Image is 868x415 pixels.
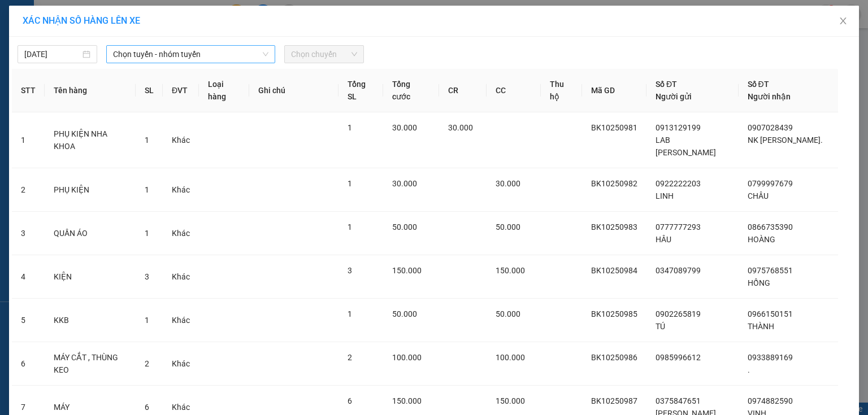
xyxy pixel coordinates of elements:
th: CR [439,69,487,112]
span: LINH [656,191,674,200]
span: CHÂU [748,191,769,200]
span: NK [PERSON_NAME]. [748,136,823,145]
th: Ghi chú [249,69,338,112]
span: 50.000 [496,309,520,318]
span: HOÀNG [748,235,775,244]
th: SL [136,69,163,112]
td: KKB [45,299,136,342]
td: Khác [163,255,199,299]
span: 100.000 [392,353,422,362]
span: LẠC SƠN [113,64,186,84]
span: Người nhận [748,92,791,101]
span: 0375847651 [656,396,701,405]
td: PHỤ KIỆN [45,168,136,212]
span: 0985996612 [656,353,701,362]
span: 0974882590 [748,396,793,405]
td: 2 [12,168,45,212]
span: 150.000 [392,396,422,405]
span: 0933889169 [748,353,793,362]
td: 3 [12,212,45,255]
span: LAB [PERSON_NAME] [656,136,716,157]
span: down [262,51,269,58]
span: 0913129199 [656,123,701,132]
div: NGA [97,35,187,49]
span: 50.000 [392,222,417,231]
div: Bách Khoa [10,10,89,23]
span: BK10250985 [591,309,637,318]
div: 0368954211 [97,49,187,64]
span: 0902265819 [656,309,701,318]
span: 30.000 [496,179,520,188]
span: 2 [348,353,352,362]
span: 0907028439 [748,123,793,132]
td: Khác [163,299,199,342]
span: close [839,16,848,25]
th: Tên hàng [45,69,136,112]
span: 0777777293 [656,222,701,231]
span: 0799997679 [748,179,793,188]
span: 0347089799 [656,266,701,275]
span: 1 [348,222,352,231]
span: 0922222203 [656,179,701,188]
span: 150.000 [496,396,525,405]
span: 0975768551 [748,266,793,275]
th: ĐVT [163,69,199,112]
div: [PERSON_NAME] [97,10,187,35]
span: BK10250987 [591,396,637,405]
span: 150.000 [496,266,525,275]
th: CC [487,69,541,112]
span: BK10250982 [591,179,637,188]
td: 6 [12,342,45,386]
th: Tổng SL [338,69,383,112]
span: 1 [145,185,149,194]
th: STT [12,69,45,112]
td: 5 [12,299,45,342]
span: Gửi: [10,11,27,23]
th: Loại hàng [199,69,249,112]
span: 6 [145,403,149,412]
div: 0908920462 [10,23,89,39]
td: Khác [163,112,199,168]
input: 12/10/2025 [24,48,80,60]
span: 1 [348,309,352,318]
span: Chọn tuyến - nhóm tuyến [113,46,268,63]
span: 1 [145,229,149,238]
th: Thu hộ [541,69,582,112]
span: Chọn chuyến [291,46,357,63]
span: TÚ [656,322,665,331]
span: HỒNG [748,278,770,287]
span: 1 [145,136,149,145]
th: Mã GD [582,69,646,112]
span: 0866735390 [748,222,793,231]
span: 2 [145,359,149,368]
span: Số ĐT [656,80,677,89]
span: 150.000 [392,266,422,275]
span: DĐ: [97,71,113,82]
span: 1 [145,316,149,325]
span: 3 [348,266,352,275]
th: Tổng cước [383,69,439,112]
span: BK10250986 [591,353,637,362]
span: 3 [145,272,149,281]
td: PHỤ KIỆN NHA KHOA [45,112,136,168]
span: 30.000 [448,123,473,132]
span: . [748,365,750,374]
span: XÁC NHẬN SỐ HÀNG LÊN XE [23,15,140,26]
td: 1 [12,112,45,168]
td: KIỆN [45,255,136,299]
span: HÂU [656,235,671,244]
span: 30.000 [392,123,417,132]
span: Nhận: [97,10,124,21]
span: BK10250981 [591,123,637,132]
button: Close [827,6,859,37]
td: 4 [12,255,45,299]
span: 50.000 [496,222,520,231]
span: 6 [348,396,352,405]
span: 50.000 [392,309,417,318]
span: BK10250984 [591,266,637,275]
span: 0966150151 [748,309,793,318]
span: Người gửi [656,92,692,101]
span: 1 [348,179,352,188]
span: 100.000 [496,353,525,362]
td: QUẦN ÁO [45,212,136,255]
